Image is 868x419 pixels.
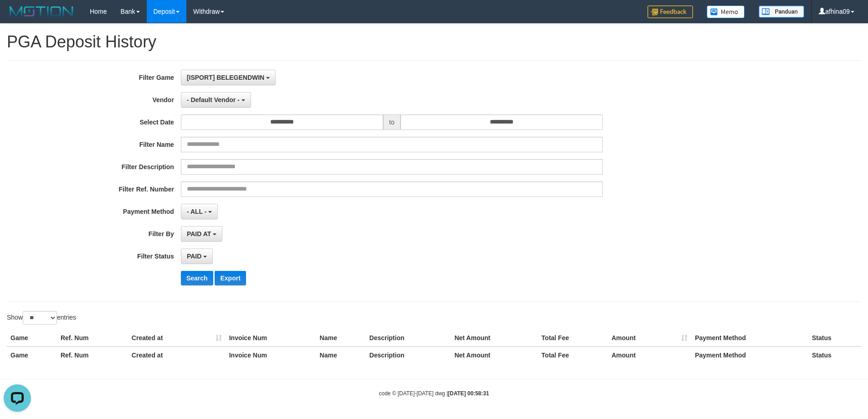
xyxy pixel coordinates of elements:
[181,70,276,85] button: [ISPORT] BELEGENDWIN
[366,347,451,363] th: Description
[316,347,366,363] th: Name
[128,347,226,363] th: Created at
[181,92,251,108] button: - Default Vendor -
[7,330,57,347] th: Game
[7,347,57,363] th: Game
[759,5,804,18] img: panduan.png
[187,253,201,260] span: PAID
[128,330,226,347] th: Created at
[7,5,76,18] img: MOTION_logo.png
[808,347,861,363] th: Status
[647,5,693,18] img: Feedback.jpg
[181,271,213,285] button: Search
[181,204,218,219] button: - ALL -
[226,347,316,363] th: Invoice Num
[57,347,128,363] th: Ref. Num
[691,330,808,347] th: Payment Method
[538,330,608,347] th: Total Fee
[187,96,240,103] span: - Default Vendor -
[187,74,264,81] span: [ISPORT] BELEGENDWIN
[181,248,213,264] button: PAID
[707,5,745,18] img: Button%20Memo.svg
[691,347,808,363] th: Payment Method
[7,311,76,325] label: Show entries
[215,271,246,285] button: Export
[187,230,211,238] span: PAID AT
[181,226,222,242] button: PAID AT
[316,330,366,347] th: Name
[7,33,861,51] h1: PGA Deposit History
[808,330,861,347] th: Status
[23,311,57,325] select: Showentries
[226,330,316,347] th: Invoice Num
[448,390,489,397] strong: [DATE] 00:58:31
[451,330,538,347] th: Net Amount
[538,347,608,363] th: Total Fee
[57,330,128,347] th: Ref. Num
[379,390,489,397] small: code © [DATE]-[DATE] dwg |
[451,347,538,363] th: Net Amount
[608,330,691,347] th: Amount
[187,208,207,215] span: - ALL -
[608,347,691,363] th: Amount
[4,4,31,31] button: Open LiveChat chat widget
[383,114,401,130] span: to
[366,330,451,347] th: Description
